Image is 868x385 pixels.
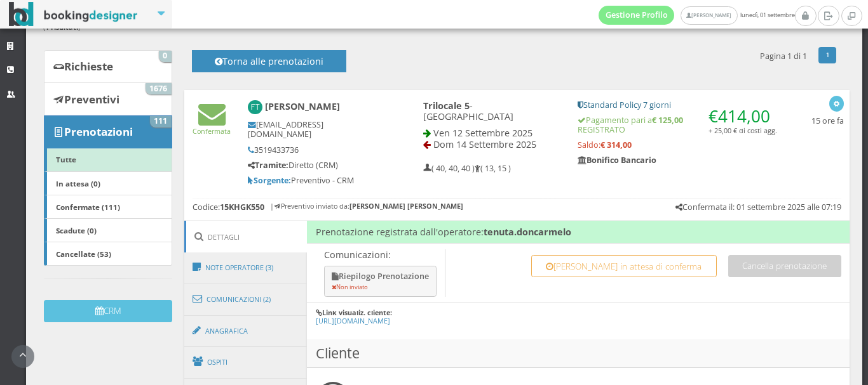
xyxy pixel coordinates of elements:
[728,255,841,277] button: Cancella prenotazione
[811,116,844,126] h5: 15 ore fa
[248,175,291,186] b: Sorgente:
[675,202,841,212] h5: Confermata il: 01 settembre 2025 alle 07:19
[709,126,777,135] small: + 25,00 € di costi agg.
[818,47,837,63] a: 1
[44,242,172,266] a: Cancellate (53)
[652,115,683,126] strong: € 125,00
[265,100,340,112] b: [PERSON_NAME]
[56,178,100,188] b: In attesa (0)
[9,2,138,27] img: BookingDesigner.com
[248,176,380,185] h5: Preventivo - CRM
[220,202,264,212] b: 15KHGK550
[423,100,560,122] h4: - [GEOGRAPHIC_DATA]
[578,155,656,166] b: Bonifico Bancario
[44,300,172,322] button: CRM
[184,283,308,316] a: Comunicazioni (2)
[184,221,308,253] a: Dettagli
[56,249,111,259] b: Cancellate (53)
[307,221,850,244] h4: Prenotazione registrata dall'operatore:
[578,100,777,110] h5: Standard Policy 7 giorni
[349,201,463,211] b: [PERSON_NAME] [PERSON_NAME]
[184,251,308,284] a: Note Operatore (3)
[44,115,172,148] a: Prenotazioni 111
[599,6,675,25] a: Gestione Profilo
[322,308,392,317] b: Link visualiz. cliente:
[248,145,380,155] h5: 3519433736
[433,127,532,139] span: Ven 12 Settembre 2025
[150,116,172,127] span: 111
[44,50,172,83] a: Richieste 0
[578,115,777,134] h5: Pagamento pari a REGISTRATO
[433,138,536,150] span: Dom 14 Settembre 2025
[248,160,288,171] b: Tramite:
[192,50,346,72] button: Torna alle prenotazioni
[56,202,120,212] b: Confermate (111)
[56,225,97,235] b: Scadute (0)
[324,266,437,297] button: Riepilogo Prenotazione Non inviato
[207,56,332,75] h4: Torna alle prenotazioni
[324,249,439,260] p: Comunicazioni:
[64,92,119,107] b: Preventivi
[681,6,737,25] a: [PERSON_NAME]
[531,255,717,277] button: [PERSON_NAME] in attesa di conferma
[184,315,308,348] a: Anagrafica
[316,316,390,325] a: [URL][DOMAIN_NAME]
[159,51,172,62] span: 0
[484,226,571,238] b: tenuta.doncarmelo
[44,195,172,219] a: Confermate (111)
[248,160,380,170] h5: Diretto (CRM)
[44,82,172,115] a: Preventivi 1676
[193,116,231,136] a: Confermata
[709,105,770,127] span: €
[43,23,846,32] h6: ( )
[44,171,172,195] a: In attesa (0)
[270,202,463,211] h6: | Preventivo inviato da:
[307,339,850,368] h3: Cliente
[248,100,262,115] img: Federica Trivelloni
[64,124,133,139] b: Prenotazioni
[599,6,795,25] span: lunedì, 01 settembre
[184,346,308,379] a: Ospiti
[423,100,470,112] b: Trilocale 5
[64,59,113,74] b: Richieste
[600,140,632,150] strong: € 314,00
[718,105,770,127] span: 414,00
[44,148,172,172] a: Tutte
[332,283,368,291] small: Non inviato
[760,51,807,61] h5: Pagina 1 di 1
[44,218,172,242] a: Scadute (0)
[146,83,172,95] span: 1676
[248,120,380,139] h5: [EMAIL_ADDRESS][DOMAIN_NAME]
[423,164,511,173] h5: ( 40, 40, 40 ) ( 13, 15 )
[578,140,777,150] h5: Saldo:
[193,202,264,212] h5: Codice:
[56,154,76,164] b: Tutte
